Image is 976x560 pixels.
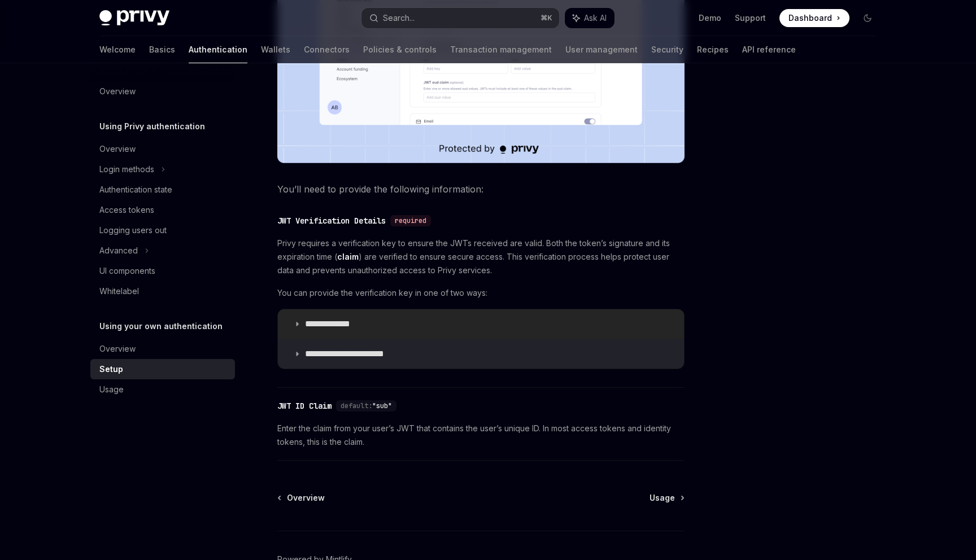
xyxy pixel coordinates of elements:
a: Wallets [261,36,290,63]
span: Enter the claim from your user’s JWT that contains the user’s unique ID. In most access tokens an... [277,422,685,449]
div: Logging users out [99,224,167,237]
div: Login methods [99,163,154,176]
a: Access tokens [90,200,235,220]
span: ⌘ K [541,14,552,23]
a: UI components [90,261,235,281]
a: Demo [699,12,721,24]
div: Overview [99,142,136,156]
a: Usage [650,492,683,504]
a: Recipes [697,36,729,63]
div: Search... [383,11,415,25]
div: Access tokens [99,203,154,217]
a: Transaction management [450,36,552,63]
a: API reference [742,36,796,63]
div: JWT ID Claim [277,400,332,412]
a: Dashboard [779,9,849,27]
a: Support [735,12,766,24]
a: Setup [90,359,235,379]
div: JWT Verification Details [277,215,386,226]
a: Authentication state [90,180,235,200]
a: Policies & controls [363,36,437,63]
a: Overview [90,339,235,359]
div: Whitelabel [99,285,139,298]
div: Overview [99,85,136,98]
div: Usage [99,383,124,396]
button: Ask AI [565,8,615,28]
button: Search...⌘K [361,8,559,28]
a: Whitelabel [90,281,235,301]
a: Usage [90,379,235,400]
a: Security [651,36,683,63]
div: required [390,215,431,226]
h5: Using Privy authentication [99,120,205,133]
span: Overview [287,492,325,504]
button: Toggle dark mode [859,9,877,27]
span: default: [341,401,372,410]
a: Logging users out [90,220,235,240]
div: Setup [99,362,123,376]
span: Dashboard [788,12,832,24]
a: Overview [90,139,235,159]
span: "sub" [372,401,392,410]
a: Overview [278,492,325,504]
a: Basics [149,36,175,63]
a: User management [565,36,638,63]
h5: Using your own authentication [99,320,223,333]
a: Connectors [304,36,350,63]
span: Ask AI [584,12,607,24]
a: Overview [90,81,235,102]
span: You can provide the verification key in one of two ways: [277,286,685,300]
div: Authentication state [99,183,172,196]
div: Advanced [99,244,138,257]
div: Overview [99,342,136,356]
a: Authentication [189,36,247,63]
a: Welcome [99,36,136,63]
a: claim [337,252,359,262]
span: Usage [650,492,675,504]
span: Privy requires a verification key to ensure the JWTs received are valid. Both the token’s signatu... [277,237,685,277]
span: You’ll need to provide the following information: [277,181,685,197]
img: dark logo [99,10,169,26]
div: UI components [99,264,155,278]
